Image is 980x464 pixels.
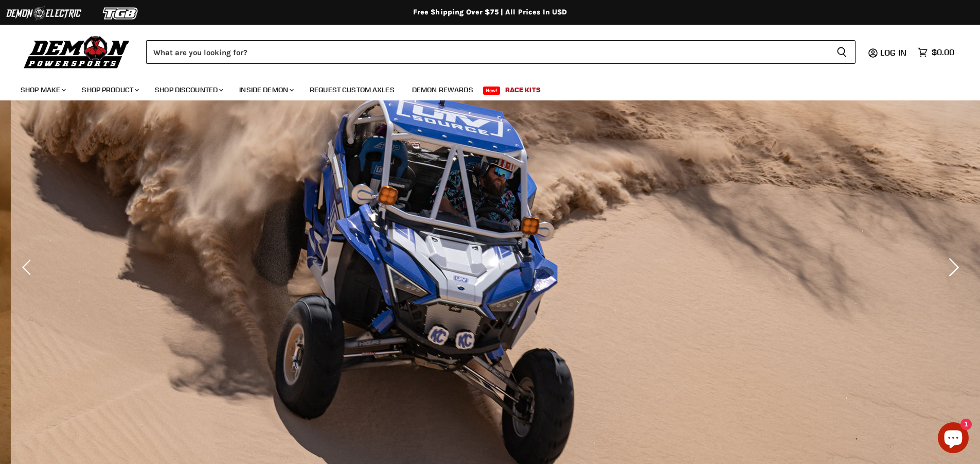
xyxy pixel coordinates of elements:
a: Request Custom Axles [302,79,402,100]
img: TGB Logo 2 [82,4,159,23]
img: Demon Powersports [21,33,133,70]
a: $0.00 [913,45,959,60]
button: Previous [18,257,39,278]
ul: Main menu [13,75,952,100]
button: Search [828,40,856,64]
a: Shop Make [13,79,72,100]
a: Shop Discounted [147,79,229,100]
a: Demon Rewards [404,79,481,100]
div: Free Shipping Over $75 | All Prices In USD [79,8,902,17]
button: Next [941,257,962,278]
span: Log in [880,47,906,58]
inbox-online-store-chat: Shopify online store chat [935,422,972,456]
a: Log in [876,48,913,57]
a: Inside Demon [231,79,300,100]
a: Race Kits [497,79,548,100]
span: $0.00 [932,47,954,57]
img: Demon Electric Logo 2 [5,4,82,23]
a: Shop Product [74,79,145,100]
span: New! [483,87,501,95]
input: Search [146,40,828,64]
form: Product [146,40,856,64]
